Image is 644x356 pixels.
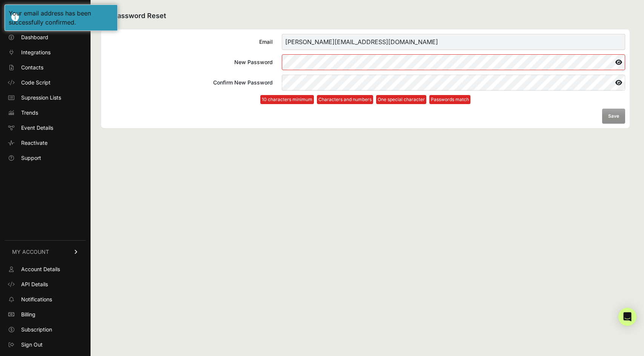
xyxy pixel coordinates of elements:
[21,49,51,56] span: Integrations
[5,31,86,43] a: Dashboard
[21,281,48,288] span: API Details
[21,64,43,71] span: Contacts
[260,95,314,104] li: 10 characters minimum
[101,11,630,22] h2: Password Reset
[5,137,86,149] a: Reactivate
[5,122,86,134] a: Event Details
[282,75,625,91] input: Confirm New Password
[5,308,86,321] a: Billing
[5,339,86,351] a: Sign Out
[5,263,86,275] a: Account Details
[21,265,60,273] span: Account Details
[21,34,48,41] span: Dashboard
[317,95,373,104] li: Characters and numbers
[5,46,86,58] a: Integrations
[21,296,52,303] span: Notifications
[282,34,625,50] input: Email
[5,61,86,74] a: Contacts
[5,152,86,164] a: Support
[9,9,114,27] div: Your email address has been successfully confirmed.
[106,58,273,66] div: New Password
[5,324,86,336] a: Subscription
[376,95,426,104] li: One special character
[5,278,86,290] a: API Details
[429,95,470,104] li: Passwords match
[106,79,273,86] div: Confirm New Password
[5,293,86,305] a: Notifications
[106,38,273,46] div: Email
[21,154,41,162] span: Support
[5,107,86,119] a: Trends
[21,311,35,318] span: Billing
[12,248,49,256] span: MY ACCOUNT
[21,139,48,147] span: Reactivate
[21,94,61,101] span: Supression Lists
[21,341,43,348] span: Sign Out
[21,326,52,333] span: Subscription
[5,240,86,263] a: MY ACCOUNT
[5,77,86,89] a: Code Script
[618,308,636,326] div: Open Intercom Messenger
[5,92,86,104] a: Supression Lists
[282,54,625,70] input: New Password
[21,109,38,117] span: Trends
[21,124,53,132] span: Event Details
[21,79,51,86] span: Code Script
